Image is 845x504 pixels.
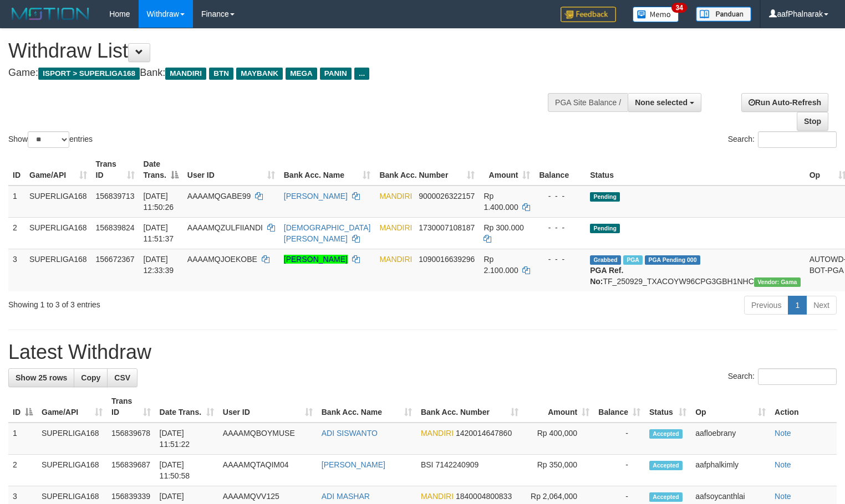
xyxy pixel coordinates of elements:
label: Search: [728,131,837,148]
td: 156839687 [107,455,155,486]
td: SUPERLIGA168 [25,249,91,291]
td: SUPERLIGA168 [25,217,91,249]
th: Trans ID: activate to sort column ascending [91,154,139,186]
a: [PERSON_NAME] [322,460,385,469]
span: BSI [421,460,434,469]
span: Rp 1.400.000 [483,192,518,212]
span: MANDIRI [165,68,206,80]
a: Run Auto-Refresh [741,93,828,112]
div: - - - [539,222,581,233]
a: [PERSON_NAME] [284,192,348,200]
a: Show 25 rows [8,368,74,387]
a: Copy [74,368,108,387]
span: Marked by aafsengchandara [623,255,643,265]
h1: Latest Withdraw [8,341,837,363]
select: Showentries [28,131,69,148]
img: MOTION_logo.png [8,6,93,22]
th: Balance [535,154,586,186]
span: Pending [590,224,620,233]
span: MANDIRI [421,492,454,501]
span: AAAAMQJOEKOBE [187,255,257,264]
span: Copy 1840004800833 to clipboard [456,492,512,501]
label: Show entries [8,131,93,148]
span: Copy 9000026322157 to clipboard [419,192,475,200]
span: CSV [114,373,130,382]
th: Trans ID: activate to sort column ascending [107,391,155,423]
span: [DATE] 11:51:37 [144,223,174,243]
span: ISPORT > SUPERLIGA168 [38,68,140,80]
th: Balance: activate to sort column ascending [594,391,645,423]
th: Date Trans.: activate to sort column ascending [155,391,218,423]
td: 2 [8,217,25,249]
span: AAAAMQZULFIIANDI [187,223,263,232]
div: Showing 1 to 3 of 3 entries [8,295,344,310]
span: Accepted [649,429,683,439]
span: 156839824 [96,223,135,232]
th: User ID: activate to sort column ascending [183,154,279,186]
img: panduan.png [696,7,751,22]
a: Note [775,460,791,469]
a: Stop [797,112,828,131]
td: [DATE] 11:51:22 [155,423,218,455]
th: Date Trans.: activate to sort column descending [139,154,183,186]
span: Copy 1090016639296 to clipboard [419,255,475,264]
span: PGA Pending [645,255,700,265]
th: Bank Acc. Number: activate to sort column ascending [375,154,479,186]
div: - - - [539,191,581,202]
b: PGA Ref. No: [590,266,623,286]
span: MANDIRI [379,255,412,264]
h4: Game: Bank: [8,68,552,79]
td: aafloebrany [691,423,770,455]
img: Feedback.jpg [561,7,616,22]
th: Status: activate to sort column ascending [645,391,691,423]
td: SUPERLIGA168 [37,455,107,486]
span: 156839713 [96,192,135,200]
td: aafphalkimly [691,455,770,486]
td: 2 [8,455,37,486]
span: 156672367 [96,255,135,264]
span: AAAAMQGABE99 [187,192,251,200]
a: Previous [744,296,788,315]
td: - [594,455,645,486]
span: None selected [635,98,688,107]
label: Search: [728,368,837,385]
a: ADI SISWANTO [322,429,378,438]
th: ID [8,154,25,186]
th: Amount: activate to sort column ascending [523,391,594,423]
td: SUPERLIGA168 [25,186,91,218]
th: Status [586,154,805,186]
td: TF_250929_TXACOYW96CPG3GBH1NHC [586,249,805,291]
td: 1 [8,423,37,455]
span: Pending [590,192,620,202]
th: User ID: activate to sort column ascending [218,391,317,423]
td: 156839678 [107,423,155,455]
a: 1 [788,296,807,315]
a: Note [775,429,791,438]
span: Rp 2.100.000 [483,255,518,275]
th: Amount: activate to sort column ascending [479,154,535,186]
input: Search: [758,131,837,148]
h1: Withdraw List [8,40,552,62]
td: Rp 400,000 [523,423,594,455]
a: [DEMOGRAPHIC_DATA][PERSON_NAME] [284,223,371,243]
span: PANIN [320,68,352,80]
span: Accepted [649,492,683,502]
td: SUPERLIGA168 [37,423,107,455]
span: Grabbed [590,255,621,265]
span: Rp 300.000 [483,223,523,232]
span: Show 25 rows [16,373,67,382]
span: Copy 1420014647860 to clipboard [456,429,512,438]
img: Button%20Memo.svg [633,7,679,22]
td: AAAAMQTAQIM04 [218,455,317,486]
span: MANDIRI [379,223,412,232]
th: Game/API: activate to sort column ascending [37,391,107,423]
span: [DATE] 12:33:39 [144,255,174,275]
span: MEGA [286,68,317,80]
span: [DATE] 11:50:26 [144,192,174,212]
th: Bank Acc. Name: activate to sort column ascending [317,391,416,423]
input: Search: [758,368,837,385]
div: PGA Site Balance / [548,93,628,112]
th: Op: activate to sort column ascending [691,391,770,423]
span: Vendor URL: https://trx31.1velocity.biz [754,277,801,287]
button: None selected [628,93,701,112]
